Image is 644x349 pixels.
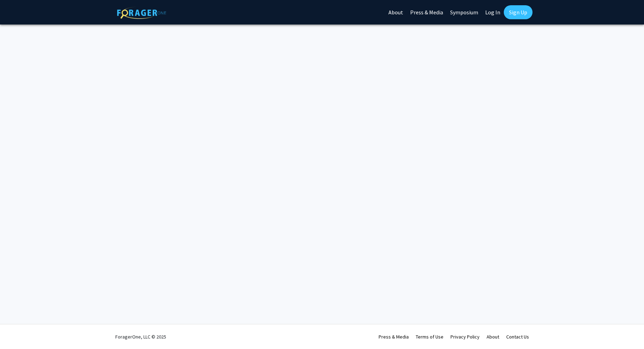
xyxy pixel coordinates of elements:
[416,334,443,340] a: Terms of Use
[487,334,499,340] a: About
[506,334,529,340] a: Contact Us
[450,334,480,340] a: Privacy Policy
[117,7,166,19] img: ForagerOne Logo
[115,324,166,349] div: ForagerOne, LLC © 2025
[379,334,409,340] a: Press & Media
[504,5,533,19] a: Sign Up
